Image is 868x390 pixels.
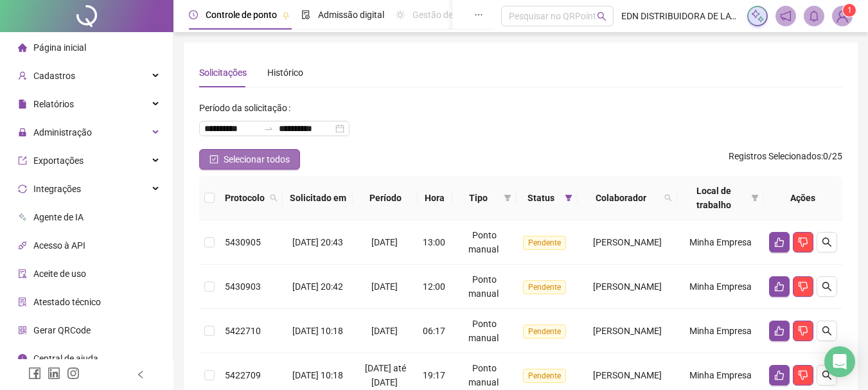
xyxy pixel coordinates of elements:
span: dislike [798,281,808,292]
span: Ponto manual [468,274,499,299]
span: ellipsis [474,10,483,19]
span: search [822,237,832,247]
span: 5422710 [225,326,261,336]
span: [DATE] 10:18 [292,370,343,380]
span: [PERSON_NAME] [593,326,662,336]
span: filter [504,194,511,202]
span: linkedin [48,367,60,380]
span: export [18,156,27,165]
span: 5422709 [225,370,261,380]
span: Pendente [523,280,566,294]
span: Pendente [523,369,566,383]
label: Período da solicitação [199,98,296,118]
span: bell [808,10,820,22]
span: Agente de IA [33,212,84,222]
span: Gestão de férias [412,10,477,20]
span: search [270,194,278,202]
span: [DATE] 20:43 [292,237,343,247]
span: filter [501,188,514,208]
td: Minha Empresa [677,265,764,309]
span: Pendente [523,236,566,250]
div: Open Intercom Messenger [824,346,855,377]
span: dislike [798,326,808,336]
span: like [774,326,784,336]
span: solution [18,297,27,306]
span: Registros Selecionados [729,151,821,161]
span: EDN DISTRIBUIDORA DE LATICINIOS E TRANSPORTADORA LTDA [621,9,740,23]
th: Hora [418,176,452,220]
span: Integrações [33,184,81,194]
span: Tipo [457,191,499,205]
span: search [267,188,280,208]
span: api [18,241,27,250]
span: search [822,281,832,292]
span: [DATE] até [DATE] [365,363,406,387]
span: check-square [209,155,218,164]
span: [DATE] 10:18 [292,326,343,336]
span: left [136,370,145,379]
td: Minha Empresa [677,220,764,265]
span: search [822,326,832,336]
span: audit [18,269,27,278]
span: Selecionar todos [224,152,290,166]
td: Minha Empresa [677,309,764,353]
img: sparkle-icon.fc2bf0ac1784a2077858766a79e2daf3.svg [750,9,765,23]
span: instagram [67,367,80,380]
span: [PERSON_NAME] [593,370,662,380]
span: info-circle [18,354,27,363]
span: Atestado técnico [33,297,101,307]
div: Solicitações [199,66,247,80]
span: file [18,100,27,109]
span: Ponto manual [468,319,499,343]
span: Admissão digital [318,10,384,20]
th: Solicitado em [283,176,353,220]
span: [DATE] [371,281,398,292]
span: 19:17 [423,370,445,380]
span: Administração [33,127,92,137]
span: Página inicial [33,42,86,53]
span: Cadastros [33,71,75,81]
span: [DATE] [371,237,398,247]
span: [PERSON_NAME] [593,237,662,247]
span: Acesso à API [33,240,85,251]
span: user-add [18,71,27,80]
span: 13:00 [423,237,445,247]
span: 06:17 [423,326,445,336]
span: Local de trabalho [682,184,746,212]
span: 12:00 [423,281,445,292]
span: home [18,43,27,52]
span: sync [18,184,27,193]
span: like [774,237,784,247]
div: Ações [769,191,837,205]
span: [PERSON_NAME] [593,281,662,292]
span: dislike [798,370,808,380]
span: search [597,12,607,21]
span: lock [18,128,27,137]
span: Controle de ponto [206,10,277,20]
div: Histórico [267,66,303,80]
span: Relatórios [33,99,74,109]
span: facebook [28,367,41,380]
span: clock-circle [189,10,198,19]
span: pushpin [282,12,290,19]
span: search [664,194,672,202]
th: Período [353,176,418,220]
span: Pendente [523,324,566,339]
span: 5430905 [225,237,261,247]
span: Aceite de uso [33,269,86,279]
span: filter [562,188,575,208]
span: : 0 / 25 [729,149,842,170]
img: 86429 [833,6,852,26]
span: to [263,123,274,134]
button: Selecionar todos [199,149,300,170]
span: 1 [847,6,852,15]
span: Ponto manual [468,363,499,387]
span: search [822,370,832,380]
span: Status [522,191,560,205]
span: [DATE] 20:42 [292,281,343,292]
span: file-done [301,10,310,19]
span: 5430903 [225,281,261,292]
span: filter [748,181,761,215]
span: like [774,281,784,292]
span: like [774,370,784,380]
